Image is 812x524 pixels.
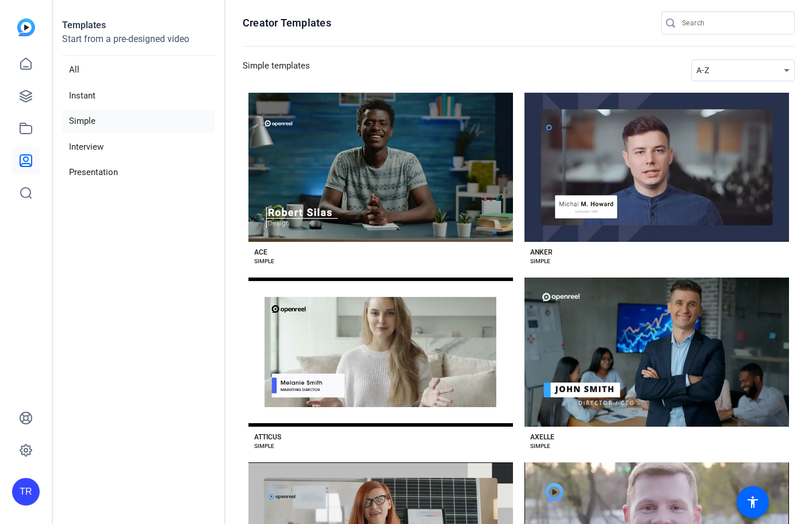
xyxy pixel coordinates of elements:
div: SIMPLE [254,442,274,451]
div: TR [12,478,40,506]
li: All [62,58,215,82]
button: Template image [524,93,789,242]
div: AXELLE [530,432,554,442]
span: A-Z [696,66,709,75]
li: Instant [62,84,215,108]
button: Template image [248,93,513,242]
button: Template image [524,278,789,427]
strong: Templates [62,20,106,31]
input: Search [682,16,786,30]
button: Template image [248,278,513,427]
li: Presentation [62,161,215,184]
img: blue-gradient.svg [17,18,35,36]
h3: Simple templates [243,59,310,81]
div: SIMPLE [254,257,274,266]
li: Interview [62,135,215,159]
h1: Creator Templates [243,16,331,30]
mat-icon: accessibility [746,495,760,509]
div: SIMPLE [530,257,550,266]
p: Start from a pre-designed video [62,32,215,56]
div: ACE [254,248,267,257]
div: ATTICUS [254,432,281,442]
li: Simple [62,109,215,133]
div: SIMPLE [530,442,550,451]
div: ANKER [530,248,553,257]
